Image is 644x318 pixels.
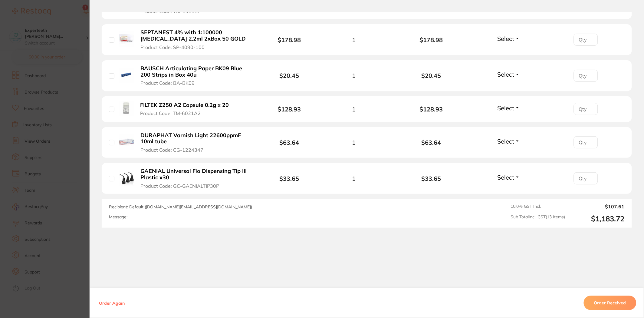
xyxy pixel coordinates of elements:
input: Qty [574,136,598,148]
span: Product Code: TM-1981SF [141,8,201,14]
span: Select [498,35,514,42]
span: Product Code: GC-GAENIALTIP30P [141,183,219,189]
button: Order Received [584,296,636,310]
span: Select [498,71,514,78]
span: Select [498,104,514,112]
span: Recipient: Default ( [DOMAIN_NAME][EMAIL_ADDRESS][DOMAIN_NAME] ) [109,204,252,210]
button: DURAPHAT Varnish Light 22600ppmF 10ml tube Product Code: CG-1224347 [139,132,255,153]
output: $107.61 [570,204,625,209]
input: Qty [574,172,598,184]
b: $63.64 [393,139,470,146]
b: $128.93 [393,106,470,113]
img: GAENIAL Universal Flo Dispensing Tip III Plastic x30 [119,170,134,186]
b: FILTEK Z250 A2 Capsule 0.2g x 20 [140,102,229,108]
b: SEPTANEST 4% with 1:100000 [MEDICAL_DATA] 2.2ml 2xBox 50 GOLD [141,29,253,42]
b: $20.45 [280,72,299,79]
span: 1 [352,106,356,113]
b: $33.65 [393,175,470,182]
span: 1 [352,36,356,43]
button: SEPTANEST 4% with 1:100000 [MEDICAL_DATA] 2.2ml 2xBox 50 GOLD Product Code: SP-4090-100 [139,29,255,50]
span: Select [498,174,514,181]
b: $20.45 [393,72,470,79]
button: BAUSCH Articulating Paper BK09 Blue 200 Strips in Box 40u Product Code: BA-BK09 [139,65,255,86]
span: 1 [352,139,356,146]
span: Product Code: CG-1224347 [141,147,204,153]
span: Product Code: TM-6021A2 [140,111,201,116]
button: Select [496,137,522,145]
button: Select [496,71,522,78]
button: Select [496,35,522,42]
img: FILTEK Z250 A2 Capsule 0.2g x 20 [119,101,134,116]
b: $128.93 [278,105,301,113]
button: Select [496,174,522,181]
input: Qty [574,70,598,82]
img: BAUSCH Articulating Paper BK09 Blue 200 Strips in Box 40u [119,68,134,83]
b: $33.65 [280,175,299,182]
button: Select [496,104,522,112]
span: Select [498,137,514,145]
b: BAUSCH Articulating Paper BK09 Blue 200 Strips in Box 40u [141,65,253,78]
span: 1 [352,175,356,182]
b: DURAPHAT Varnish Light 22600ppmF 10ml tube [141,132,253,145]
span: Product Code: BA-BK09 [141,80,195,86]
b: $178.98 [393,36,470,43]
label: Message: [109,214,127,220]
button: Order Again [97,300,126,306]
span: 10.0 % GST Incl. [511,204,565,209]
span: Sub Total Incl. GST ( 13 Items) [511,214,565,223]
input: Qty [574,34,598,46]
b: $178.98 [278,36,301,44]
span: Product Code: SP-4090-100 [141,45,205,50]
b: GAENIAL Universal Flo Dispensing Tip III Plastic x30 [141,168,253,181]
button: FILTEK Z250 A2 Capsule 0.2g x 20 Product Code: TM-6021A2 [138,102,235,117]
input: Qty [574,103,598,115]
img: DURAPHAT Varnish Light 22600ppmF 10ml tube [119,134,134,150]
b: $63.64 [280,139,299,146]
img: SEPTANEST 4% with 1:100000 adrenalin 2.2ml 2xBox 50 GOLD [119,31,134,47]
output: $1,183.72 [570,214,625,223]
button: GAENIAL Universal Flo Dispensing Tip III Plastic x30 Product Code: GC-GAENIALTIP30P [139,168,255,189]
span: 1 [352,72,356,79]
